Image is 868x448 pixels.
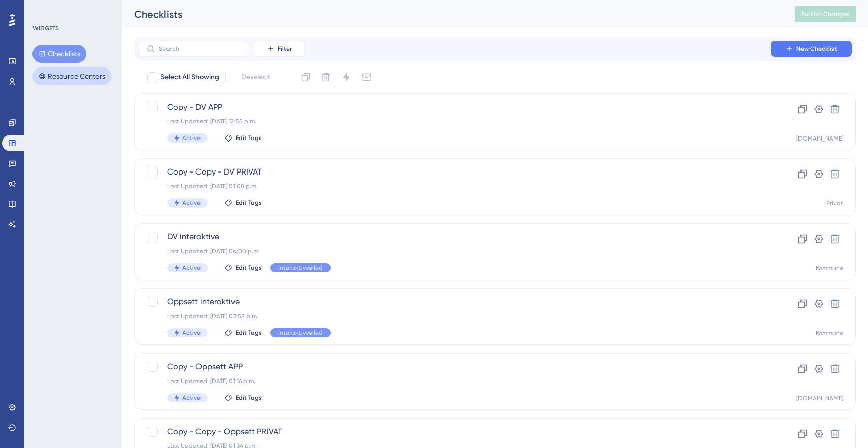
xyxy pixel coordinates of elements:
span: Copy - Oppsett APP [167,361,742,373]
span: Copy - Copy - DV PRIVAT [167,166,742,178]
div: Kommune [816,329,843,337]
span: Active [182,329,201,337]
span: Active [182,199,201,207]
span: Interaktivveiled [278,264,323,272]
span: Active [182,394,201,402]
div: Last Updated: [DATE] 01:08 p.m. [167,182,742,190]
button: Edit Tags [224,264,262,272]
span: Copy - DV APP [167,101,742,113]
button: Resource Centers [32,67,111,85]
span: Edit Tags [236,199,262,207]
div: Privat [826,199,843,208]
span: Publish Changes [801,10,850,18]
span: Copy - Copy - Oppsett PRIVAT [167,426,742,438]
button: New Checklist [771,41,852,57]
span: Filter [278,45,292,53]
span: Select All Showing [160,71,219,83]
span: Active [182,134,201,142]
button: Publish Changes [795,6,856,22]
div: [DOMAIN_NAME] [796,394,843,402]
span: Edit Tags [236,264,262,272]
div: WIDGETS [32,24,59,32]
span: New Checklist [796,45,837,53]
span: Deselect [241,71,270,83]
span: DV interaktive [167,231,742,243]
input: Search [159,45,241,52]
div: Checklists [134,7,770,21]
span: Active [182,264,201,272]
div: Kommune [816,264,843,272]
span: Oppsett interaktive [167,296,742,308]
button: Edit Tags [224,329,262,337]
span: Edit Tags [236,329,262,337]
button: Checklists [32,45,86,63]
button: Filter [254,41,305,57]
button: Deselect [232,68,279,86]
span: Need Help? [43,3,82,15]
div: Last Updated: [DATE] 01:16 p.m. [167,377,742,385]
button: Edit Tags [224,199,262,207]
div: Last Updated: [DATE] 12:55 p.m. [167,117,742,125]
button: Edit Tags [224,134,262,142]
div: 4 [89,5,92,13]
span: Edit Tags [236,394,262,402]
div: Last Updated: [DATE] 03:58 p.m. [167,312,742,320]
span: Interaktivveiled [278,329,323,337]
div: [DOMAIN_NAME] [796,134,843,143]
span: Edit Tags [236,134,262,142]
button: Edit Tags [224,394,262,402]
div: Last Updated: [DATE] 04:00 p.m. [167,247,742,255]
